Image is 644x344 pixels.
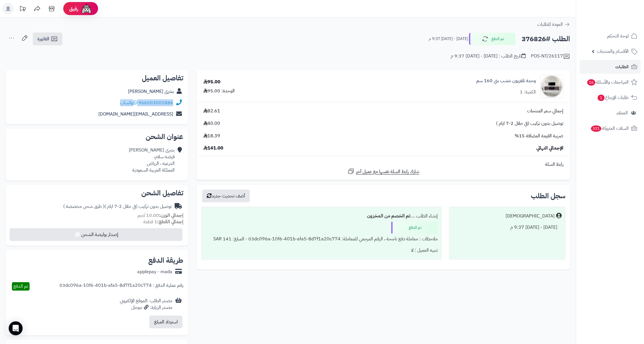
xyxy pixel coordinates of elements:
[469,33,515,45] button: تم الدفع
[506,213,555,219] div: [DEMOGRAPHIC_DATA]
[81,3,92,15] img: ai-face.png
[597,47,629,55] span: الأقسام والمنتجات
[537,21,570,28] a: العودة للطلبات
[120,99,137,106] a: واتساب
[203,120,220,127] span: 40.00
[520,89,536,96] div: الكمية: 1
[522,33,570,45] h2: الطلب #376826
[597,94,605,101] span: 1
[391,222,438,233] div: تم الدفع
[453,222,562,233] div: [DATE] - [DATE] 9:37 م
[348,168,419,175] a: شارك رابط السلة نفسها مع عميل آخر
[580,29,641,43] a: لوحة التحكم
[202,190,250,202] button: أضف تحديث جديد
[13,283,28,290] span: تم الدفع
[15,3,30,16] a: تحديثات المنصة
[580,91,641,105] a: طلبات الإرجاع1
[203,88,235,94] div: الوحدة: 95.00
[98,111,173,118] a: [EMAIL_ADDRESS][DOMAIN_NAME]
[9,321,23,335] div: Open Intercom Messenger
[537,21,563,28] span: العودة للطلبات
[580,121,641,135] a: السلات المتروكة321
[63,203,104,210] span: ( طرق شحن مخصصة )
[33,33,62,45] a: الفاتورة
[590,124,629,132] span: السلات المتروكة
[580,60,641,74] a: الطلبات
[205,210,438,222] div: إنشاء الطلب ....
[615,63,629,71] span: الطلبات
[451,53,526,60] div: تاريخ الطلب : [DATE] - [DATE] 9:37 م
[138,99,173,106] a: 966503002886
[536,145,563,152] span: الإجمالي النهائي
[205,245,438,256] div: تنبيه العميل : لا
[149,316,182,328] button: استرداد المبلغ
[476,78,536,84] a: وحدة تلفزيون خشب بني 160 سم
[199,161,568,168] div: رابط السلة
[138,212,183,219] small: 10.00 كجم
[205,233,438,245] div: ملاحظات : معاملة دفع ناجحة ، الرقم المرجعي للمعاملة: 03dc096a-10f6-401b-afa5-8d7f1a20c774 - المبل...
[203,133,220,139] span: 18.39
[157,218,183,225] strong: إجمالي القطع:
[531,53,570,60] div: POS-NT/26117
[148,257,183,264] h2: طريقة الدفع
[616,109,628,117] span: العملاء
[597,93,629,102] span: طلبات الإرجاع
[203,79,220,85] div: 95.00
[128,88,174,95] a: بشرى [PERSON_NAME]
[63,203,172,210] div: توصيل بدون تركيب (في خلال 2-7 ايام )
[69,5,78,12] span: رفيق
[580,106,641,120] a: العملاء
[496,120,563,127] span: توصيل بدون تركيب (في خلال 2-7 ايام )
[159,212,183,219] strong: إجمالي الوزن:
[203,108,220,114] span: 82.61
[10,75,183,82] h2: تفاصيل العميل
[607,32,629,40] span: لوحة التحكم
[120,298,172,311] div: مصدر الطلب :الموقع الإلكتروني
[515,133,563,139] span: ضريبة القيمة المضافة 15%
[587,78,629,86] span: المراجعات والأسئلة
[59,282,183,291] div: رقم عملية الدفع : 03dc096a-10f6-401b-afa5-8d7f1a20c774
[527,108,563,114] span: إجمالي سعر المنتجات
[356,168,419,175] span: شارك رابط السلة نفسها مع عميل آخر
[10,133,183,140] h2: عنوان الشحن
[37,35,49,42] span: الفاتورة
[580,75,641,89] a: المراجعات والأسئلة16
[120,304,172,311] div: مصدر الزيارة: جوجل
[605,8,638,20] img: logo-2.png
[367,212,410,219] b: تم الخصم من المخزون
[429,36,468,42] small: [DATE] - [DATE] 9:37 م
[10,228,182,241] button: إصدار بوليصة الشحن
[137,269,172,275] div: applepay - mada
[540,75,563,98] img: 1750491430-220601011445-90x90.jpg
[587,79,596,86] span: 16
[203,145,223,152] span: 141.00
[143,218,183,225] small: 1 قطعة
[531,192,565,199] h3: سجل الطلب
[129,147,175,173] div: بشرى [PERSON_NAME] فيضه سلام، الدرعيه ، الرياض المملكة العربية السعودية
[590,125,602,132] span: 321
[10,190,183,197] h2: تفاصيل الشحن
